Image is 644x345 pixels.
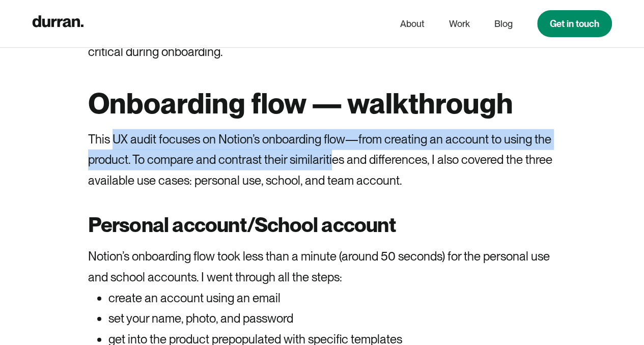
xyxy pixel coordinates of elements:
a: home [32,13,83,34]
strong: Personal account/School account [88,213,396,237]
a: Blog [494,14,513,34]
li: set your name, photo, and password [108,308,556,329]
a: About [400,14,425,34]
strong: Onboarding flow — walkthrough [88,86,513,121]
p: This UX audit focuses on Notion’s onboarding flow—from creating an account to using the product. ... [88,129,556,191]
p: Notion’s onboarding flow took less than a minute (around 50 seconds) for the personal use and sch... [88,246,556,288]
a: Get in touch [537,10,612,37]
li: create an account using an email [108,288,556,309]
a: Work [449,14,470,34]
